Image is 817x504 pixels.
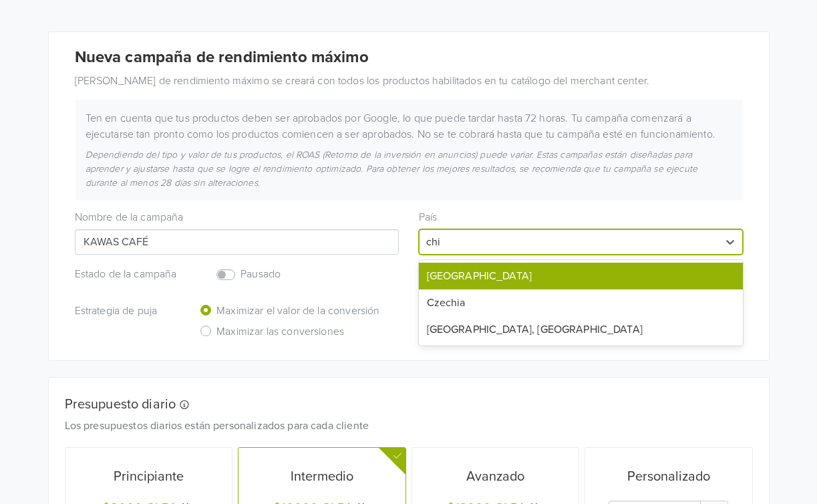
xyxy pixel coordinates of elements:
div: [PERSON_NAME] de rendimiento máximo se creará con todos los productos habilitados en tu catálogo ... [65,73,753,89]
div: Ten en cuenta que tus productos deben ser aprobados por Google, lo que puede tardar hasta 72 hora... [75,110,742,142]
div: Czechia [419,289,743,316]
div: Los presupuestos diarios están personalizados para cada cliente [55,418,743,434]
input: Campaign name [75,229,399,255]
h5: Principiante [74,469,224,485]
div: Dependiendo del tipo y valor de tus productos, el ROAS (Retorno de la inversión en anuncios) pued... [75,148,742,190]
h6: Estado de la campaña [75,268,180,281]
h5: Personalizado [594,469,744,485]
h6: Estrategia de puja [75,305,180,318]
div: [GEOGRAPHIC_DATA], [GEOGRAPHIC_DATA] [419,316,743,343]
h5: Avanzado [421,469,570,485]
div: [GEOGRAPHIC_DATA] [419,263,743,289]
h6: Pausado [240,268,355,281]
h4: Nueva campaña de rendimiento máximo [75,48,743,68]
h6: Maximizar las conversiones [216,326,344,338]
h5: Presupuesto diario [65,396,733,412]
h6: País [419,211,743,224]
h6: Nombre de la campaña [75,211,399,224]
h5: Intermedio [247,469,397,485]
h6: Maximizar el valor de la conversión [216,305,379,318]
